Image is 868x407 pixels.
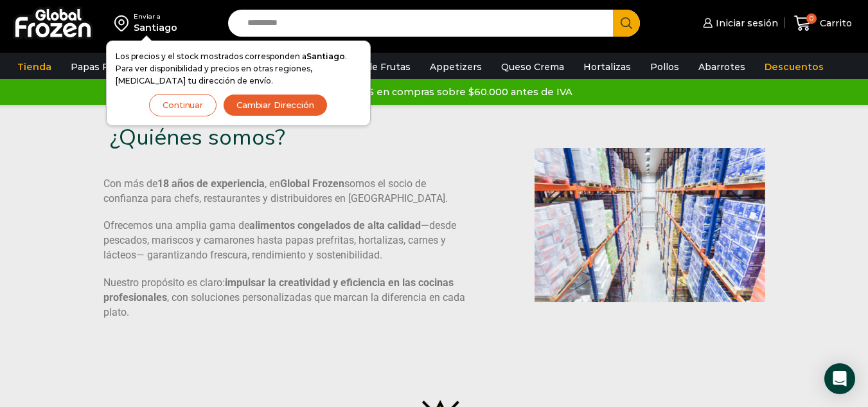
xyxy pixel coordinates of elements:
[577,55,637,79] a: Hortalizas
[249,219,421,231] b: alimentos congelados de alta calidad
[110,124,421,151] h3: ¿Quiénes somos?
[330,55,417,79] a: Pulpa de Frutas
[103,276,468,320] p: Nuestro propósito es claro: , con soluciones personalizadas que marcan la diferencia en cada plato.
[103,177,468,206] p: Con más de , en somos el socio de confianza para chefs, restaurantes y distribuidores en [GEOGRAP...
[423,55,488,79] a: Appetizers
[149,94,217,116] button: Continuar
[134,21,177,34] div: Santiago
[495,55,571,79] a: Queso Crema
[644,55,686,79] a: Pollos
[103,276,454,303] b: impulsar la creatividad y eficiencia en las cocinas profesionales
[713,17,778,30] span: Iniciar sesión
[11,55,58,79] a: Tienda
[103,219,468,263] p: Ofrecemos una amplia gama de —desde pescados, mariscos y camarones hasta papas prefritas, hortali...
[824,363,855,394] div: Open Intercom Messenger
[157,177,265,190] b: 18 años de experiencia
[134,12,177,21] div: Enviar a
[806,14,817,24] span: 0
[692,55,752,79] a: Abarrotes
[64,55,136,79] a: Papas Fritas
[613,10,640,37] button: Search button
[223,94,328,116] button: Cambiar Dirección
[817,17,852,30] span: Carrito
[114,12,134,34] img: address-field-icon.svg
[791,8,855,39] a: 0 Carrito
[700,10,778,36] a: Iniciar sesión
[306,51,345,61] strong: Santiago
[116,50,361,87] p: Los precios y el stock mostrados corresponden a . Para ver disponibilidad y precios en otras regi...
[280,177,344,190] b: Global Frozen
[758,55,830,79] a: Descuentos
